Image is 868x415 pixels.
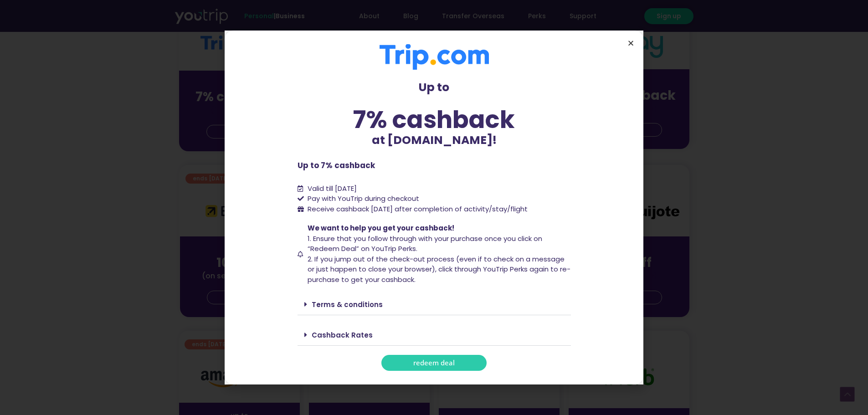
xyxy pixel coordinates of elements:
[312,300,383,309] a: Terms & conditions
[298,79,571,96] p: Up to
[298,324,571,346] div: Cashback Rates
[308,234,542,254] span: 1. Ensure that you follow through with your purchase once you click on “Redeem Deal” on YouTrip P...
[298,108,571,132] div: 7% cashback
[627,40,634,46] a: Close
[298,160,375,171] b: Up to 7% cashback
[305,194,419,204] span: Pay with YouTrip during checkout
[308,223,454,233] span: We want to help you get your cashback!
[298,294,571,315] div: Terms & conditions
[381,355,487,371] a: redeem deal
[413,359,455,366] span: redeem deal
[298,132,571,149] p: at [DOMAIN_NAME]!
[308,254,570,284] span: 2. If you jump out of the check-out process (even if to check on a message or just happen to clos...
[308,204,528,214] span: Receive cashback [DATE] after completion of activity/stay/flight
[312,330,373,340] a: Cashback Rates
[308,184,357,193] span: Valid till [DATE]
